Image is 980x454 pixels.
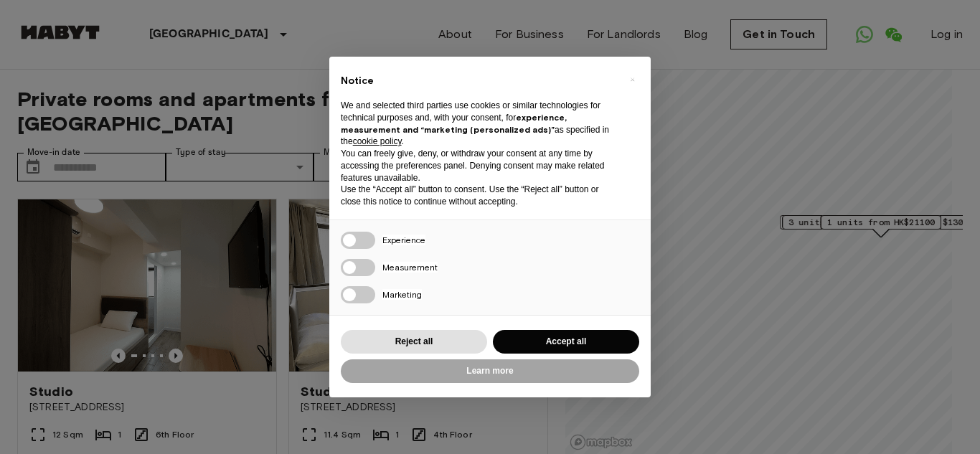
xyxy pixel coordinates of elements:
[341,148,616,184] p: You can freely give, deny, or withdraw your consent at any time by accessing the preferences pane...
[341,184,616,208] p: Use the “Accept all” button to consent. Use the “Reject all” button or close this notice to conti...
[621,68,644,91] button: Close this notice
[341,112,567,135] strong: experience, measurement and “marketing (personalized ads)”
[341,74,616,88] h2: Notice
[493,330,639,354] button: Accept all
[630,71,635,88] span: ×
[353,136,402,146] a: cookie policy
[382,262,438,273] span: Measurement
[341,359,639,383] button: Learn more
[382,289,422,300] span: Marketing
[382,235,425,245] span: Experience
[341,330,487,354] button: Reject all
[341,100,616,148] p: We and selected third parties use cookies or similar technologies for technical purposes and, wit...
